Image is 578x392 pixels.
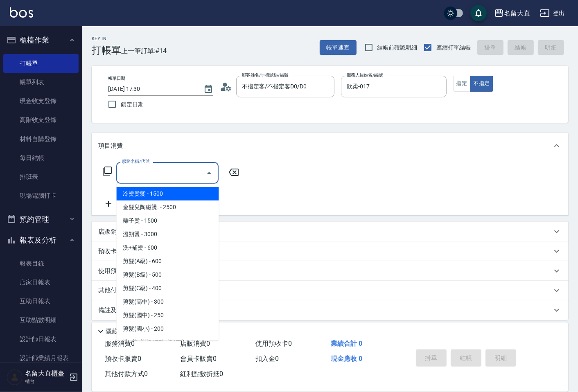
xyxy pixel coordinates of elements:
button: 登出 [537,6,568,21]
span: 使用預收卡 0 [255,340,292,347]
button: 報表及分析 [3,230,79,251]
span: 剪髮(國小) - 200 [116,322,219,336]
a: 每日結帳 [3,149,79,167]
button: 櫃檯作業 [3,29,79,51]
p: 隱藏業績明細 [106,327,142,336]
button: 不指定 [470,76,493,92]
a: 報表目錄 [3,254,79,273]
span: 金髮兒陶磁燙. - 2500 [116,201,219,214]
div: 備註及來源 [92,300,568,320]
a: 設計師日報表 [3,330,79,349]
span: 剪髮(高中) - 300 [116,295,219,309]
span: 剪髮(B級) - 500 [116,268,219,282]
a: 帳單列表 [3,73,79,92]
a: 高階收支登錄 [3,110,79,129]
p: 店販銷售 [98,228,123,236]
span: 洗+補燙 - 600 [116,241,219,255]
span: 鎖定日期 [121,100,144,109]
span: 洗+剪+護[DATE] - [DATE] [116,336,219,349]
img: Logo [10,7,33,18]
p: 其他付款方式 [98,286,174,295]
img: Person [7,369,23,385]
span: 離子燙 - 1500 [116,214,219,228]
a: 材料自購登錄 [3,130,79,149]
span: 連續打單結帳 [436,43,471,52]
span: 現金應收 0 [331,355,362,363]
div: 名留大直 [504,8,530,18]
label: 顧客姓名/手機號碼/編號 [242,72,289,78]
span: 上一筆訂單:#14 [121,46,167,56]
span: 剪髮(A級) - 600 [116,255,219,268]
h2: Key In [92,36,121,41]
div: 店販銷售 [92,222,568,241]
button: 帳單速查 [320,40,357,55]
span: 冷燙燙髮 - 1500 [116,187,219,201]
div: 預收卡販賣 [92,241,568,261]
span: 扣入金 0 [255,355,279,363]
button: Choose date, selected date is 2025-08-20 [199,79,218,99]
span: 剪髮(國中) - 250 [116,309,219,322]
p: 備註及來源 [98,306,129,315]
a: 互助日報表 [3,292,79,311]
a: 打帳單 [3,54,79,73]
a: 店家日報表 [3,273,79,292]
label: 服務名稱/代號 [122,158,149,164]
button: Close [203,167,216,180]
button: 指定 [453,76,471,92]
span: 預收卡販賣 0 [105,355,141,363]
span: 店販消費 0 [180,340,210,347]
p: 使用預收卡 [98,267,129,275]
h3: 打帳單 [92,45,121,56]
span: 紅利點數折抵 0 [180,370,223,378]
span: 溫朔燙 - 3000 [116,228,219,241]
label: 帳單日期 [108,75,125,81]
p: 預收卡販賣 [98,247,129,256]
span: 服務消費 0 [105,340,135,347]
a: 互助點數明細 [3,311,79,329]
a: 排班表 [3,167,79,186]
button: 名留大直 [491,5,533,22]
span: 其他付款方式 0 [105,370,148,378]
span: 剪髮(C級) - 400 [116,282,219,295]
p: 項目消費 [98,142,123,150]
div: 其他付款方式入金可用餘額: 0 [92,281,568,300]
div: 使用預收卡 [92,261,568,281]
label: 服務人員姓名/編號 [347,72,383,78]
input: YYYY/MM/DD hh:mm [108,82,195,96]
span: 結帳前確認明細 [377,43,418,52]
h5: 名留大直櫃臺 [25,369,67,378]
button: save [470,5,487,21]
div: 項目消費 [92,133,568,159]
button: 預約管理 [3,209,79,230]
a: 現場電腦打卡 [3,186,79,205]
span: 業績合計 0 [331,340,362,347]
span: 會員卡販賣 0 [180,355,217,363]
a: 現金收支登錄 [3,92,79,110]
a: 設計師業績月報表 [3,349,79,367]
p: 櫃台 [25,378,67,385]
